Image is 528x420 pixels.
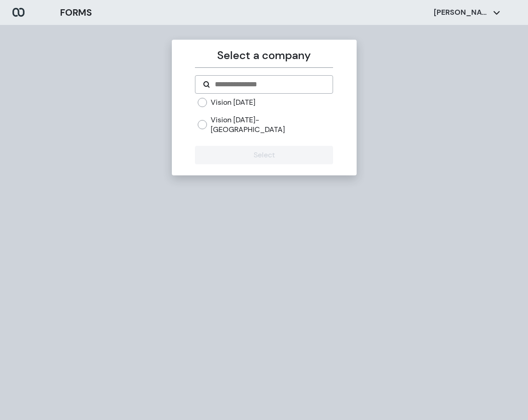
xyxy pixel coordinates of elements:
p: [PERSON_NAME] [434,7,489,18]
label: Vision [DATE] [211,97,255,108]
input: Search [214,79,325,90]
label: Vision [DATE]- [GEOGRAPHIC_DATA] [211,115,333,135]
h3: FORMS [60,6,92,19]
p: Select a company [195,47,333,64]
button: Select [195,146,333,164]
